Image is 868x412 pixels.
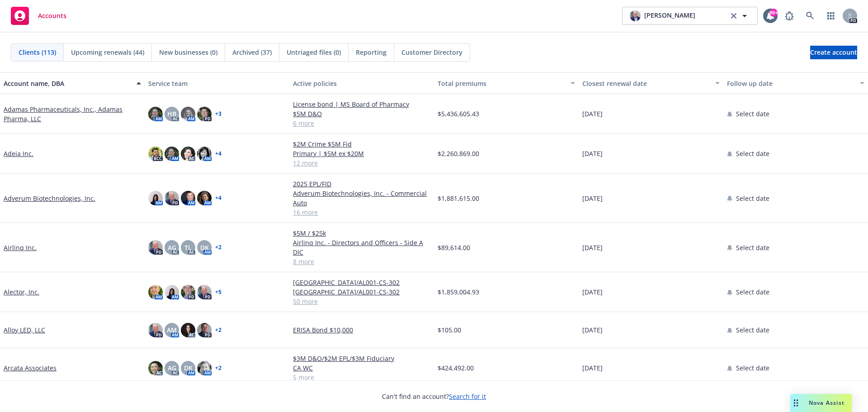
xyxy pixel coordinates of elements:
[197,361,212,375] img: photo
[438,194,479,203] span: $1,881,615.00
[579,72,723,94] button: Closest renewal date
[215,245,222,250] a: + 2
[293,179,430,189] a: 2025 EPL/FID
[293,373,430,382] a: 5 more
[736,194,769,203] span: Select date
[215,327,222,333] a: + 2
[168,363,176,373] span: AG
[293,79,430,88] div: Active policies
[167,109,176,118] span: HB
[167,325,177,335] span: AM
[165,191,179,205] img: photo
[184,363,193,373] span: DK
[582,149,603,158] span: [DATE]
[181,107,195,121] img: photo
[293,189,430,208] a: Adverum Biotechnologies, Inc. - Commercial Auto
[582,363,603,373] span: [DATE]
[736,243,769,252] span: Select date
[434,72,579,94] button: Total premiums
[197,147,212,161] img: photo
[438,363,474,373] span: $424,492.00
[809,399,844,407] span: Nova Assist
[644,10,695,21] span: [PERSON_NAME]
[293,139,430,149] a: $2M Crime $5M Fid
[582,79,710,88] div: Closest renewal date
[356,47,387,57] span: Reporting
[293,208,430,217] a: 16 more
[293,287,430,297] a: [GEOGRAPHIC_DATA]/AL001-CS-302
[438,287,479,297] span: $1,859,004.93
[4,149,33,158] a: Adeia Inc.
[622,7,758,25] button: photo[PERSON_NAME]clear selection
[293,228,430,238] a: $5M / $25k
[582,109,603,118] span: [DATE]
[200,243,209,252] span: DK
[181,191,195,205] img: photo
[801,7,819,25] a: Search
[215,111,222,117] a: + 3
[165,147,179,161] img: photo
[582,194,603,203] span: [DATE]
[293,257,430,266] a: 8 more
[71,47,144,57] span: Upcoming renewals (44)
[582,243,603,252] span: [DATE]
[148,285,163,299] img: photo
[438,243,470,252] span: $89,614.00
[4,243,37,252] a: Airlinq Inc.
[181,147,195,161] img: photo
[401,47,462,57] span: Customer Directory
[181,285,195,299] img: photo
[159,47,217,57] span: New businesses (0)
[822,7,840,25] a: Switch app
[582,325,603,335] span: [DATE]
[736,325,769,335] span: Select date
[215,151,222,156] a: + 4
[215,365,222,371] a: + 2
[232,47,272,57] span: Archived (37)
[215,289,222,295] a: + 5
[7,3,70,28] a: Accounts
[197,285,212,299] img: photo
[184,243,192,252] span: TL
[736,287,769,297] span: Select date
[293,109,430,118] a: $5M D&O
[438,149,479,158] span: $2,260,869.00
[287,47,341,57] span: Untriaged files (0)
[810,44,857,61] span: Create account
[723,72,868,94] button: Follow up date
[736,149,769,158] span: Select date
[4,104,141,123] a: Adamas Pharmaceuticals, Inc., Adamas Pharma, LLC
[293,149,430,158] a: Primary | $5M ex $20M
[438,109,479,118] span: $5,436,605.43
[148,191,163,205] img: photo
[181,323,195,337] img: photo
[148,361,163,375] img: photo
[582,287,603,297] span: [DATE]
[790,394,852,412] button: Nova Assist
[38,12,66,19] span: Accounts
[449,392,486,401] a: Search for it
[769,9,778,17] div: 99+
[215,195,222,201] a: + 4
[4,287,39,297] a: Alector, Inc.
[148,240,163,255] img: photo
[293,354,430,363] a: $3M D&O/$2M EPL/$3M Fiduciary
[790,394,802,412] div: Drag to move
[293,325,430,335] a: ERISA Bond $10,000
[4,79,131,88] div: Account name, DBA
[810,46,857,59] a: Create account
[197,107,212,121] img: photo
[293,118,430,128] a: 6 more
[19,47,56,57] span: Clients (113)
[438,325,461,335] span: $105.00
[4,194,95,203] a: Adverum Biotechnologies, Inc.
[293,99,430,109] a: License bond | MS Board of Pharmacy
[145,72,289,94] button: Service team
[293,363,430,373] a: CA WC
[736,109,769,118] span: Select date
[148,79,286,88] div: Service team
[148,323,163,337] img: photo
